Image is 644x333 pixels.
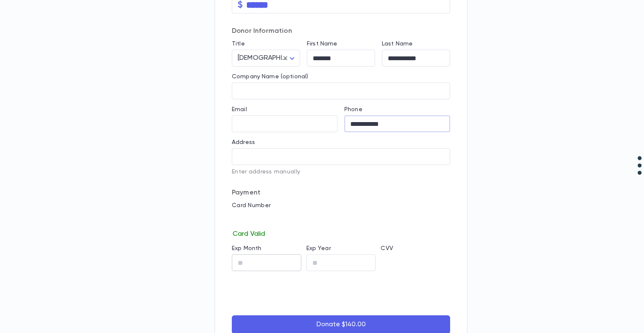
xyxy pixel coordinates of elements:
p: Donor Information [232,27,450,35]
label: First Name [307,40,337,47]
label: Exp Year [306,245,331,252]
label: Exp Month [232,245,261,252]
label: Email [232,106,247,113]
div: [DEMOGRAPHIC_DATA] [232,50,300,67]
p: Card Number [232,202,450,209]
label: Company Name (optional) [232,73,308,80]
span: [DEMOGRAPHIC_DATA] [238,55,310,61]
p: Card Valid [232,228,450,238]
p: CVV [381,245,450,252]
iframe: card [232,211,450,228]
label: Address [232,139,255,146]
label: Phone [344,106,362,113]
label: Last Name [382,40,413,47]
label: Title [232,40,245,47]
iframe: cvv [381,254,450,271]
p: Enter address manually [232,168,450,175]
p: $ [238,1,243,9]
p: Payment [232,189,450,197]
